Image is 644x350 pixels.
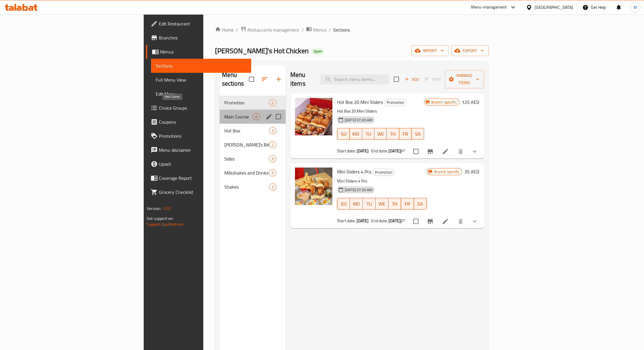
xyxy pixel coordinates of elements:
[302,26,304,33] li: /
[295,98,332,135] img: Hot Box 20 Mini Sliders
[147,220,184,228] a: Support.OpsPlatform
[468,144,482,158] button: show more
[269,183,276,190] div: items
[269,156,276,162] span: 9
[350,128,362,140] button: MO
[329,26,331,33] li: /
[159,118,247,125] span: Coupons
[272,72,286,86] button: Add section
[352,200,360,208] span: MO
[269,127,276,134] div: items
[146,143,251,157] a: Menu disclaimer
[146,101,251,115] a: Choice Groups
[445,70,484,88] button: Manage items
[146,17,251,31] a: Edit Restaurant
[220,152,286,166] div: Sides9
[357,147,369,155] b: [DATE]
[215,26,489,34] nav: breadcrumb
[402,130,409,138] span: FR
[399,128,412,140] button: FR
[391,200,399,208] span: TH
[352,130,360,138] span: MO
[224,141,269,148] div: Dave's Bites
[633,4,637,11] span: M
[454,144,468,158] button: delete
[146,157,251,171] a: Upsell
[224,113,253,120] span: Main Course
[464,168,479,176] h6: 35 AED
[147,215,173,222] span: Get support on:
[159,34,247,41] span: Branches
[156,90,247,97] span: Edit Menu
[245,73,258,85] span: Select all sections
[146,115,251,129] a: Coupons
[220,93,286,196] nav: Menu sections
[224,127,269,134] span: Hot Box
[159,189,247,196] span: Grocery Checklist
[390,73,402,85] span: Select section
[224,155,269,162] span: Sides
[357,217,369,225] b: [DATE]
[311,48,324,55] div: Open
[471,148,478,155] svg: Show Choices
[159,104,247,111] span: Choice Groups
[371,147,388,155] span: End date:
[162,205,171,212] span: 1.0.0
[313,26,327,33] span: Menus
[442,148,449,155] a: Edit menu item
[456,47,484,54] span: export
[333,26,350,33] span: Sections
[159,132,247,139] span: Promotions
[342,117,375,123] span: [DATE] 07:30 AM
[363,198,376,210] button: TU
[412,128,424,140] button: SA
[160,48,247,55] span: Menus
[350,198,363,210] button: MO
[215,44,309,57] span: [PERSON_NAME]'s Hot Chicken
[442,218,449,225] a: Edit menu item
[295,168,332,205] img: Mini Sliders 4 Pcs
[224,183,269,190] span: Shakes
[337,128,350,140] button: SU
[159,175,247,182] span: Coverage Report
[362,128,374,140] button: TU
[220,166,286,180] div: Milkshakes and Drinks9
[151,73,251,87] a: Full Menu View
[396,214,410,228] button: sort-choices
[416,200,424,208] span: SA
[376,198,388,210] button: WE
[421,75,445,84] span: Select section first
[253,114,260,120] span: 6
[471,4,507,11] div: Menu-management
[337,98,383,106] span: Hot Box 20 Mini Sliders
[269,170,276,176] span: 9
[224,99,269,106] span: Promotion
[340,200,348,208] span: SU
[388,217,401,225] b: [DATE]
[320,74,389,85] input: search
[269,141,276,148] div: items
[156,76,247,83] span: Full Menu View
[402,75,421,84] button: Add
[372,169,395,176] div: Promotion
[388,147,401,155] b: [DATE]
[401,198,414,210] button: FR
[337,198,350,210] button: SU
[388,198,401,210] button: TH
[220,110,286,124] div: Main Course6edit
[224,169,269,176] span: Milkshakes and Drinks
[377,130,384,138] span: WE
[414,130,421,138] span: SA
[468,214,482,228] button: show more
[146,31,251,45] a: Branches
[311,49,324,54] span: Open
[220,138,286,152] div: [PERSON_NAME]'s Bites2
[269,142,276,148] span: 2
[220,124,286,138] div: Hot Box3
[240,26,299,34] a: Restaurants management
[396,144,410,158] button: sort-choices
[384,99,407,106] span: Promotion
